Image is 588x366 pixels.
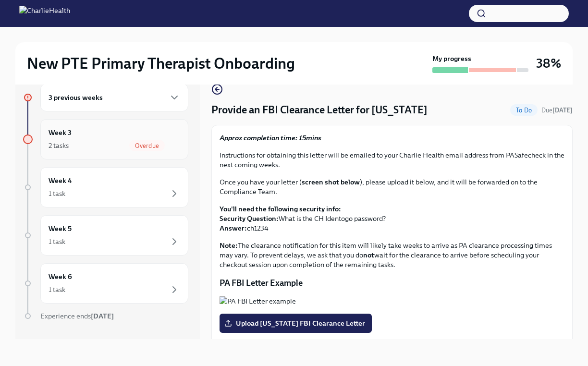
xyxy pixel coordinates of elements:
[541,106,573,115] span: October 23rd, 2025 07:00
[40,84,188,111] div: 3 previous weeks
[27,54,295,73] h2: New PTE Primary Therapist Onboarding
[220,277,564,289] p: PA FBI Letter Example
[363,251,374,259] strong: not
[220,177,564,196] p: Once you have your letter ( ), please upload it below, and it will be forwarded on to the Complia...
[220,296,564,306] button: Zoom image
[211,103,428,117] h4: Provide an FBI Clearance Letter for [US_STATE]
[226,318,365,328] span: Upload [US_STATE] FBI Clearance Letter
[49,92,103,103] h6: 3 previous weeks
[23,167,188,207] a: Week 41 task
[49,189,65,198] div: 1 task
[19,6,70,21] img: CharlieHealth
[220,241,238,250] strong: Note:
[91,312,114,320] strong: [DATE]
[220,224,247,232] strong: Answer:
[220,134,321,142] strong: Approx completion time: 15mins
[536,55,561,72] h3: 38%
[49,127,72,138] h6: Week 3
[49,285,65,294] div: 1 task
[220,205,341,213] strong: You'll need the following security info:
[220,204,564,233] p: What is the CH Identogo password? ch1234
[220,214,279,223] strong: Security Question:
[23,263,188,304] a: Week 61 task
[23,215,188,256] a: Week 51 task
[432,54,471,63] strong: My progress
[541,107,573,114] span: Due
[302,178,360,186] strong: screen shot below
[49,141,69,150] div: 2 tasks
[49,237,65,246] div: 1 task
[23,119,188,159] a: Week 32 tasksOverdue
[129,142,165,149] span: Overdue
[49,175,72,186] h6: Week 4
[220,241,564,269] p: The clearance notification for this item will likely take weeks to arrive as PA clearance process...
[220,150,564,170] p: Instructions for obtaining this letter will be emailed to your Charlie Health email address from ...
[220,314,372,333] label: Upload [US_STATE] FBI Clearance Letter
[40,312,114,320] span: Experience ends
[49,271,72,282] h6: Week 6
[510,107,538,114] span: To Do
[49,223,72,234] h6: Week 5
[552,107,573,114] strong: [DATE]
